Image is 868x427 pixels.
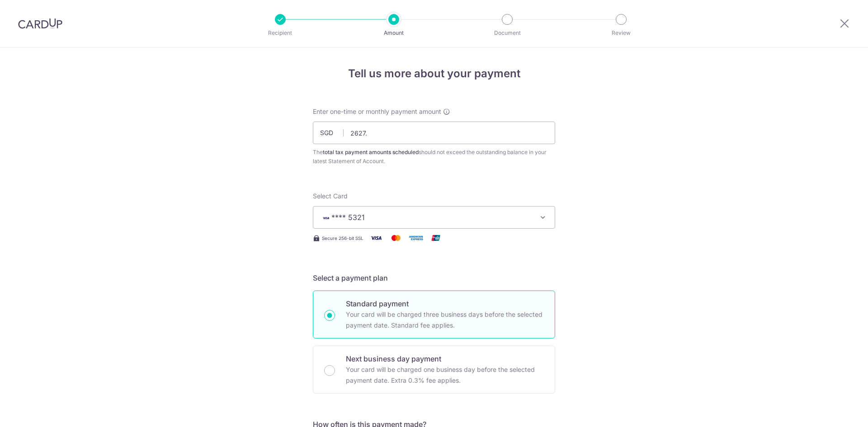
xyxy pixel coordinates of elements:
[588,28,655,38] p: Review
[346,364,544,386] p: Your card will be charged one business day before the selected payment date. Extra 0.3% fee applies.
[321,215,331,221] img: VISA
[360,28,427,38] p: Amount
[346,309,544,331] p: Your card will be charged three business days before the selected payment date. Standard fee appl...
[18,18,62,29] img: CardUp
[313,272,555,283] h5: Select a payment plan
[407,232,425,244] img: American Express
[313,148,555,166] div: The should not exceed the outstanding balance in your latest Statement of Account.
[320,128,344,137] span: SGD
[387,232,405,244] img: Mastercard
[247,28,314,38] p: Recipient
[313,107,441,116] span: Enter one-time or monthly payment amount
[313,122,555,144] input: 0.00
[367,232,385,244] img: Visa
[346,353,544,364] p: Next business day payment
[346,298,544,309] p: Standard payment
[427,232,445,244] img: Union Pay
[474,28,541,38] p: Document
[313,66,555,82] h4: Tell us more about your payment
[322,235,363,242] span: Secure 256-bit SSL
[323,149,419,155] b: total tax payment amounts scheduled
[313,192,348,200] span: translation missing: en.payables.payment_networks.credit_card.summary.labels.select_card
